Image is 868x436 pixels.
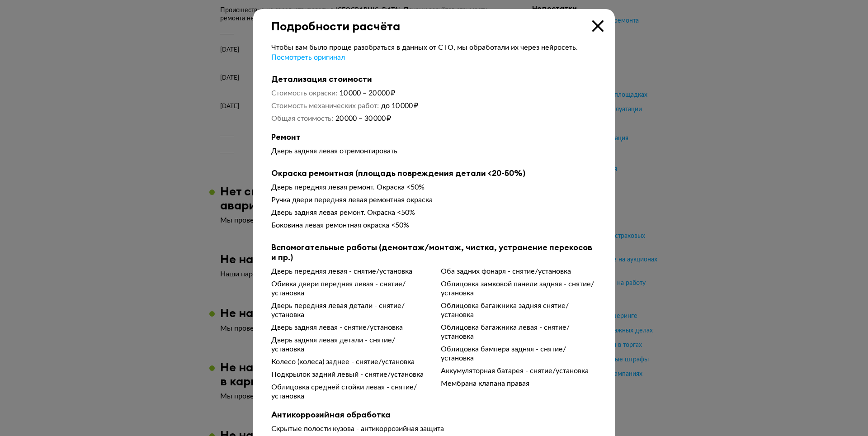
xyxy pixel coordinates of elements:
[271,54,345,61] span: Посмотреть оригинал
[441,301,597,319] div: Облицовка багажника задняя снятие/установка
[271,280,427,298] div: Обивка двери передняя левая - снятие/установка
[271,242,597,262] b: Вспомогательные работы (демонтаж/монтаж, чистка, устранение перекосов и пр.)
[271,370,427,379] div: Подкрылок задний левый - снятие/установка
[340,90,395,97] span: 10 000 – 20 000 ₽
[271,357,427,366] div: Колесо (колеса) заднее - снятие/установка
[271,89,337,98] dt: Стоимость окраски
[271,267,427,276] div: Дверь передняя левая - снятие/установка
[271,410,597,420] b: Антикоррозийная обработка
[271,208,597,217] div: Дверь задняя левая ремонт. Окраска <50%
[271,195,597,204] div: Ручка двери передняя левая ремонтная окраска
[441,345,597,363] div: Облицовка бампера задняя - снятие/установка
[441,366,597,375] div: Аккумуляторная батарея - снятие/установка
[441,267,597,276] div: Оба задних фонаря - снятие/установка
[381,102,418,109] span: до 10 000 ₽
[271,221,597,230] div: Боковина левая ремонтная окраска <50%
[271,323,427,332] div: Дверь задняя левая - снятие/установка
[271,424,597,433] div: Скрытые полости кузова - антикоррозийная защита
[441,323,597,341] div: Облицовка багажника левая - снятие/установка
[271,336,427,354] div: Дверь задняя левая детали - снятие/установка
[271,301,427,319] div: Дверь передняя левая детали - снятие/установка
[271,114,333,123] dt: Общая стоимость
[271,183,597,192] div: Дверь передняя левая ремонт. Окраска <50%
[271,168,597,178] b: Окраска ремонтная (площадь повреждения детали <20-50%)
[253,9,615,33] div: Подробности расчёта
[271,132,597,142] b: Ремонт
[441,379,597,388] div: Мембрана клапана правая
[271,74,597,84] b: Детализация стоимости
[271,44,578,51] span: Чтобы вам было проще разобраться в данных от СТО, мы обработали их через нейросеть.
[335,115,391,122] span: 20 000 – 30 000 ₽
[271,383,427,401] div: Облицовка средней стойки левая - снятие/установка
[441,280,597,298] div: Облицовка замковой панели задняя - снятие/установка
[271,147,597,156] div: Дверь задняя левая отремонтировать
[271,101,379,110] dt: Стоимость механических работ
